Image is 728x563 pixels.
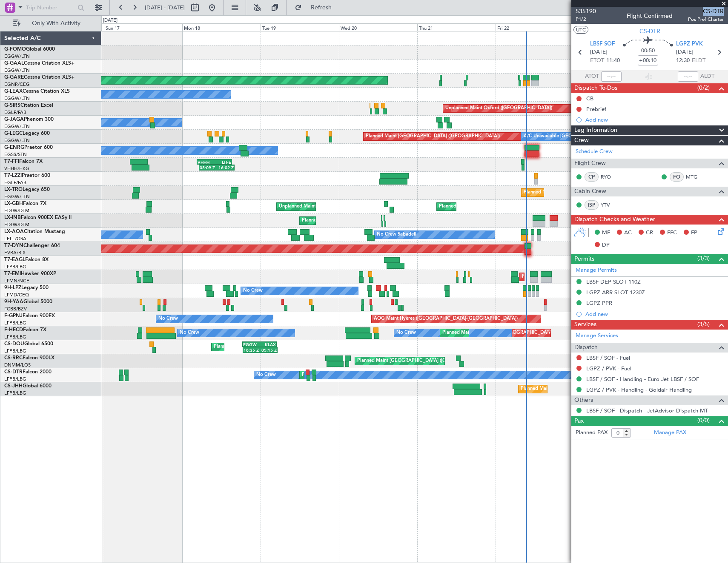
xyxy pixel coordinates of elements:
[279,200,419,213] div: Unplanned Maint [GEOGRAPHIC_DATA] ([GEOGRAPHIC_DATA])
[339,23,417,31] div: Wed 20
[374,313,518,325] div: AOG Maint Hyères ([GEOGRAPHIC_DATA]-[GEOGRAPHIC_DATA])
[4,257,25,262] span: T7-EAGL
[4,145,53,150] a: G-ENRGPraetor 600
[4,61,24,66] span: G-GAAL
[180,327,199,339] div: No Crew
[103,17,118,24] div: [DATE]
[4,313,55,318] a: F-GPNJFalcon 900EX
[585,200,599,210] div: ISP
[4,187,23,192] span: LX-TRO
[4,159,43,164] a: T7-FFIFalcon 7X
[4,61,75,66] a: G-GAALCessna Citation XLS+
[586,278,641,285] div: LBSF DEP SLOT 110Z
[574,159,606,168] span: Flight Crew
[4,173,22,178] span: T7-LZZI
[654,429,686,437] a: Manage PAX
[4,67,30,74] a: EGGW/LTN
[4,243,23,248] span: T7-DYN
[244,347,260,353] div: 18:35 Z
[261,23,339,31] div: Tue 19
[585,310,724,318] div: Add new
[4,109,26,116] a: EGLF/FAB
[586,375,699,383] a: LBSF / SOF - Handling - Euro Jet LBSF / SOF
[686,173,705,181] a: MTG
[4,341,24,347] span: CS-DOU
[4,103,53,108] a: G-SIRSCitation Excel
[4,95,30,102] a: EGGW/LTN
[676,48,694,57] span: [DATE]
[586,365,631,372] a: LGPZ / PVK - Fuel
[4,250,26,256] a: EVRA/RIX
[4,215,21,220] span: LX-INB
[524,130,662,143] div: A/C Unavailable [GEOGRAPHIC_DATA] ([GEOGRAPHIC_DATA])
[182,23,261,31] div: Mon 18
[586,354,630,361] a: LBSF / SOF - Fuel
[4,117,54,122] a: G-JAGAPhenom 300
[4,327,23,333] span: F-HECD
[624,229,632,237] span: AC
[574,254,594,264] span: Permits
[4,390,26,396] a: LFPB/LBG
[688,7,724,16] span: CS-DTR
[4,229,24,234] span: LX-AOA
[4,236,26,242] a: LELL/QSA
[606,57,620,65] span: 11:40
[243,284,263,297] div: No Crew
[688,16,724,23] span: Pos Pref Charter
[217,165,234,170] div: 16:02 Z
[445,102,552,115] div: Unplanned Maint Oxford ([GEOGRAPHIC_DATA])
[574,136,589,145] span: Crew
[4,355,54,361] a: CS-RRCFalcon 900LX
[417,23,496,31] div: Thu 21
[576,7,596,16] span: 535190
[4,75,24,80] span: G-GARE
[586,407,708,414] a: LBSF / SOF - Dispatch - JetAdvisor Dispatch MT
[4,334,26,340] a: LFPB/LBG
[158,313,178,325] div: No Crew
[576,148,613,156] a: Schedule Crew
[4,165,29,172] a: VHHH/HKG
[574,187,606,196] span: Cabin Crew
[4,81,30,88] a: EGNR/CEG
[4,222,29,228] a: EDLW/DTM
[676,57,690,65] span: 12:30
[22,20,90,26] span: Only With Activity
[602,229,610,237] span: MF
[4,348,26,354] a: LFPB/LBG
[576,332,618,340] a: Manage Services
[602,241,610,250] span: DP
[214,341,348,353] div: Planned Maint [GEOGRAPHIC_DATA] ([GEOGRAPHIC_DATA])
[4,384,23,389] span: CS-JHH
[670,172,684,182] div: FO
[697,83,710,92] span: (0/2)
[377,228,416,241] div: No Crew Sabadell
[4,229,65,234] a: LX-AOACitation Mustang
[4,201,46,206] a: LX-GBHFalcon 7X
[576,266,617,275] a: Manage Permits
[574,343,598,353] span: Dispatch
[574,395,593,405] span: Others
[4,327,46,333] a: F-HECDFalcon 7X
[590,57,604,65] span: ETOT
[4,292,29,298] a: LFMD/CEQ
[641,47,655,55] span: 00:50
[574,416,584,426] span: Pax
[586,105,606,113] div: Prebrief
[4,376,26,382] a: LFPB/LBG
[4,313,23,318] span: F-GPNJ
[697,254,710,263] span: (3/3)
[585,116,724,123] div: Add new
[4,299,23,304] span: 9H-YAA
[214,159,231,165] div: LTFE
[4,131,50,136] a: G-LEGCLegacy 600
[4,137,30,144] a: EGGW/LTN
[4,151,27,158] a: EGSS/STN
[439,200,534,213] div: Planned Maint Nice ([GEOGRAPHIC_DATA])
[4,103,20,108] span: G-SIRS
[586,386,692,393] a: LGPZ / PVK - Handling - Goldair Handling
[4,299,52,304] a: 9H-YAAGlobal 5000
[200,165,217,170] div: 05:09 Z
[601,201,620,209] a: YTV
[4,159,19,164] span: T7-FFI
[4,179,26,186] a: EGLF/FAB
